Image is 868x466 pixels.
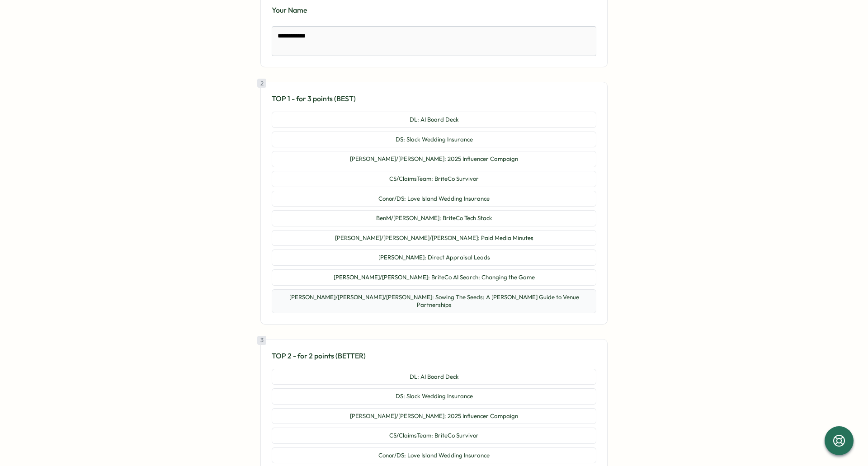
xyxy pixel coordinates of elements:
[272,132,596,148] button: DS: Slack Wedding Insurance
[272,350,596,362] p: TOP 2 - for 2 points (BETTER)
[272,388,596,405] button: DS: Slack Wedding Insurance
[272,151,596,167] button: [PERSON_NAME]/[PERSON_NAME]: 2025 Influencer Campaign
[257,79,266,88] div: 2
[272,369,596,385] button: DL: AI Board Deck
[272,289,596,313] button: [PERSON_NAME]/[PERSON_NAME]/[PERSON_NAME]: Sowing The Seeds: A [PERSON_NAME] Guide to Venue Partn...
[272,112,596,128] button: DL: AI Board Deck
[272,93,596,104] p: TOP 1 - for 3 points (BEST)
[272,5,596,16] p: Your Name
[272,447,596,464] button: Conor/DS: Love Island Wedding Insurance
[272,171,596,187] button: CS/ClaimsTeam: BriteCo Survivor
[272,191,596,207] button: Conor/DS: Love Island Wedding Insurance
[272,249,596,266] button: [PERSON_NAME]: Direct Appraisal Leads
[257,336,266,345] div: 3
[272,230,596,246] button: [PERSON_NAME]/[PERSON_NAME]/[PERSON_NAME]: Paid Media Minutes
[272,428,596,444] button: CS/ClaimsTeam: BriteCo Survivor
[272,269,596,286] button: [PERSON_NAME]/[PERSON_NAME]: BriteCo AI Search: Changing the Game
[272,210,596,226] button: BenM/[PERSON_NAME]: BriteCo Tech Stack
[272,408,596,424] button: [PERSON_NAME]/[PERSON_NAME]: 2025 Influencer Campaign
